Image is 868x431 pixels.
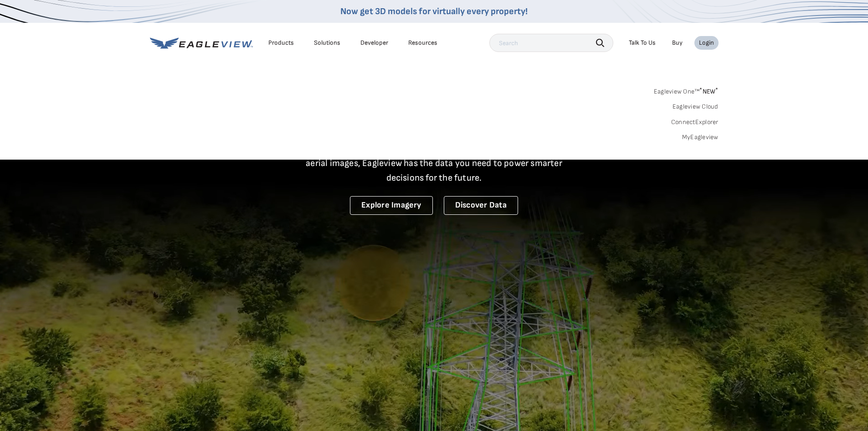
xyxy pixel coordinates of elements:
[360,39,388,47] a: Developer
[408,39,437,47] div: Resources
[340,6,528,17] a: Now get 3D models for virtually every property!
[682,133,719,141] a: MyEagleview
[295,141,574,185] p: A new era starts here. Built on more than 3.5 billion high-resolution aerial images, Eagleview ha...
[699,88,718,95] span: NEW
[673,103,719,111] a: Eagleview Cloud
[444,196,518,215] a: Discover Data
[489,34,613,52] input: Search
[314,39,340,47] div: Solutions
[672,39,683,47] a: Buy
[268,39,294,47] div: Products
[671,118,719,126] a: ConnectExplorer
[654,85,719,95] a: Eagleview One™*NEW*
[699,39,714,47] div: Login
[350,196,433,215] a: Explore Imagery
[629,39,656,47] div: Talk To Us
